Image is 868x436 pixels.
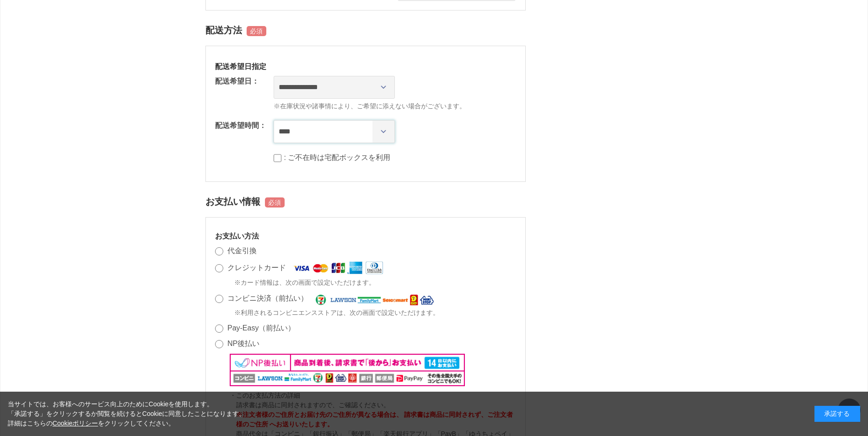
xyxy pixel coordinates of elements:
[227,340,259,347] label: NP後払い
[284,154,391,161] label: : ご不在時は宅配ボックスを利用
[215,120,266,131] dt: 配送希望時間：
[230,354,465,386] img: NP後払い
[234,278,375,287] span: ※カード情報は、次の画面で設定いただけます。
[314,292,435,305] img: コンビニ決済（前払い）
[274,101,516,111] span: ※在庫状況や諸事情により、ご希望に添えない場合がございます。
[234,308,439,318] span: ※利用されるコンビニエンスストアは、次の画面で設定いただけます。
[8,399,246,428] div: 当サイトでは、お客様へのサービス向上のためにCookieを使用します。 「承諾する」をクリックするか閲覧を続けるとCookieに同意したことになります。 詳細はこちらの をクリックしてください。
[227,247,257,255] label: 代金引換
[292,261,383,275] img: クレジットカード
[215,76,259,87] dt: 配送希望日：
[215,231,516,241] h3: お支払い方法
[215,62,516,71] h3: 配送希望日指定
[205,191,526,213] h2: お支払い情報
[205,20,526,41] h2: 配送方法
[227,324,295,332] label: Pay-Easy（前払い）
[227,294,308,302] label: コンビニ決済（前払い）
[53,420,98,427] a: Cookieポリシー
[227,264,286,271] label: クレジットカード
[814,406,860,422] div: 承諾する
